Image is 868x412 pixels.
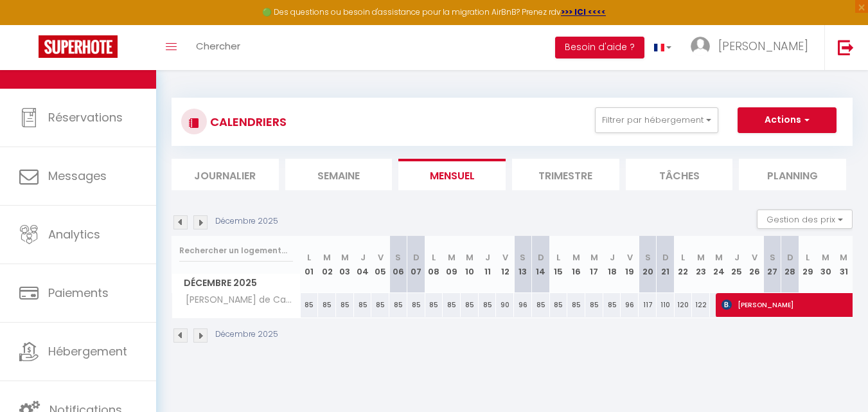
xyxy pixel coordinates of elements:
th: 10 [461,236,479,293]
th: 16 [567,236,585,293]
abbr: V [627,251,633,264]
img: logout [838,39,854,55]
th: 29 [799,236,817,293]
div: 117 [639,293,657,317]
abbr: M [466,251,474,264]
div: 120 [675,293,693,317]
div: 90 [496,293,514,317]
abbr: M [323,251,331,264]
a: >>> ICI <<<< [561,6,606,17]
th: 20 [639,236,657,293]
span: Paiements [48,285,109,301]
div: 85 [567,293,585,317]
div: 85 [336,293,354,317]
abbr: L [806,251,810,264]
li: Mensuel [398,159,506,190]
th: 19 [621,236,639,293]
th: 21 [657,236,675,293]
a: Chercher [186,25,250,70]
div: 85 [479,293,497,317]
input: Rechercher un logement... [179,239,293,262]
th: 05 [371,236,389,293]
div: 85 [301,293,319,317]
th: 09 [443,236,461,293]
li: Planning [739,159,846,190]
abbr: D [538,251,544,264]
abbr: V [378,251,384,264]
abbr: M [341,251,349,264]
th: 27 [763,236,781,293]
li: Semaine [285,159,393,190]
button: Actions [738,107,837,133]
div: 96 [514,293,532,317]
span: Décembre 2025 [172,274,300,292]
th: 26 [745,236,763,293]
span: [PERSON_NAME] [718,38,808,54]
p: Décembre 2025 [215,215,278,228]
th: 28 [781,236,799,293]
th: 25 [728,236,746,293]
th: 15 [550,236,568,293]
img: ... [691,37,710,56]
abbr: M [822,251,829,264]
th: 12 [496,236,514,293]
abbr: M [697,251,705,264]
div: 85 [603,293,621,317]
abbr: D [787,251,793,264]
li: Tâches [626,159,733,190]
h3: CALENDRIERS [207,107,287,136]
abbr: D [662,251,669,264]
a: ... [PERSON_NAME] [681,25,824,70]
span: Réservations [48,109,123,125]
div: 85 [461,293,479,317]
abbr: V [502,251,508,264]
abbr: S [395,251,401,264]
th: 17 [585,236,603,293]
abbr: M [448,251,456,264]
div: 85 [407,293,425,317]
abbr: L [681,251,685,264]
div: 85 [371,293,389,317]
span: Hébergement [48,343,127,359]
div: 85 [389,293,407,317]
div: 85 [443,293,461,317]
th: 03 [336,236,354,293]
div: 85 [354,293,372,317]
abbr: V [752,251,757,264]
th: 24 [710,236,728,293]
li: Trimestre [512,159,619,190]
div: 85 [532,293,550,317]
span: [PERSON_NAME] de Camiers [174,293,303,307]
abbr: L [307,251,311,264]
abbr: L [432,251,436,264]
li: Journalier [172,159,279,190]
abbr: M [590,251,598,264]
th: 07 [407,236,425,293]
abbr: J [734,251,740,264]
button: Gestion des prix [757,210,853,229]
abbr: M [572,251,580,264]
abbr: S [770,251,775,264]
th: 22 [675,236,693,293]
th: 13 [514,236,532,293]
div: 85 [550,293,568,317]
th: 11 [479,236,497,293]
th: 08 [425,236,443,293]
div: 122 [692,293,710,317]
th: 14 [532,236,550,293]
abbr: S [645,251,651,264]
th: 06 [389,236,407,293]
th: 23 [692,236,710,293]
th: 04 [354,236,372,293]
span: Analytics [48,226,100,242]
abbr: J [485,251,490,264]
button: Besoin d'aide ? [555,37,644,58]
abbr: J [360,251,366,264]
p: Décembre 2025 [215,328,278,341]
abbr: L [556,251,560,264]
th: 30 [817,236,835,293]
span: Messages [48,168,107,184]
div: 85 [585,293,603,317]
th: 18 [603,236,621,293]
